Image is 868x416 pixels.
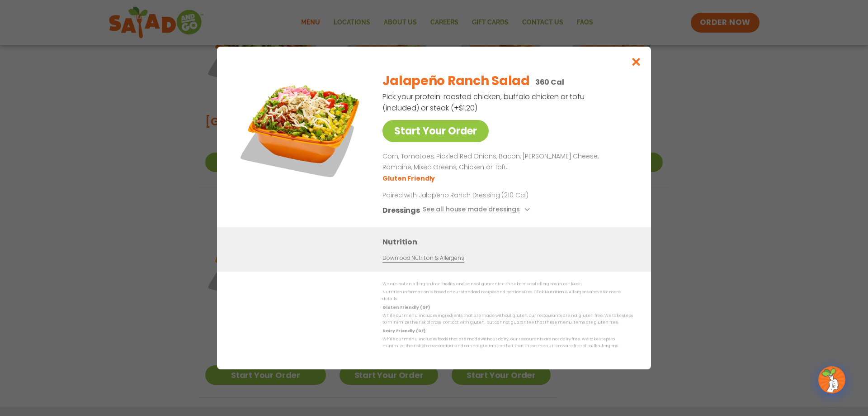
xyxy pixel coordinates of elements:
li: Gluten Friendly [382,174,436,183]
a: Start Your Order [382,120,489,142]
p: Corn, Tomatoes, Pickled Red Onions, Bacon, [PERSON_NAME] Cheese, Romaine, Mixed Greens, Chicken o... [382,151,629,173]
p: We are not an allergen free facility and cannot guarantee the absence of allergens in our foods. [382,281,633,287]
p: 360 Cal [535,77,564,88]
strong: Dairy Friendly (DF) [382,328,425,334]
p: Paired with Jalapeño Ranch Dressing (210 Cal) [382,191,550,200]
p: Pick your protein: roasted chicken, buffalo chicken or tofu (included) or steak (+$1.20) [382,91,586,114]
h3: Nutrition [382,236,637,248]
img: wpChatIcon [819,367,844,392]
img: Featured product photo for Jalapeño Ranch Salad [237,65,364,191]
strong: Gluten Friendly (GF) [382,305,429,310]
p: While our menu includes foods that are made without dairy, our restaurants are not dairy free. We... [382,336,633,350]
h3: Dressings [382,205,420,216]
p: Nutrition information is based on our standard recipes and portion sizes. Click Nutrition & Aller... [382,289,633,303]
p: While our menu includes ingredients that are made without gluten, our restaurants are not gluten ... [382,312,633,326]
h2: Jalapeño Ranch Salad [382,72,529,91]
button: Close modal [622,47,651,77]
a: Download Nutrition & Allergens [382,254,464,263]
button: See all house made dressings [423,205,533,216]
